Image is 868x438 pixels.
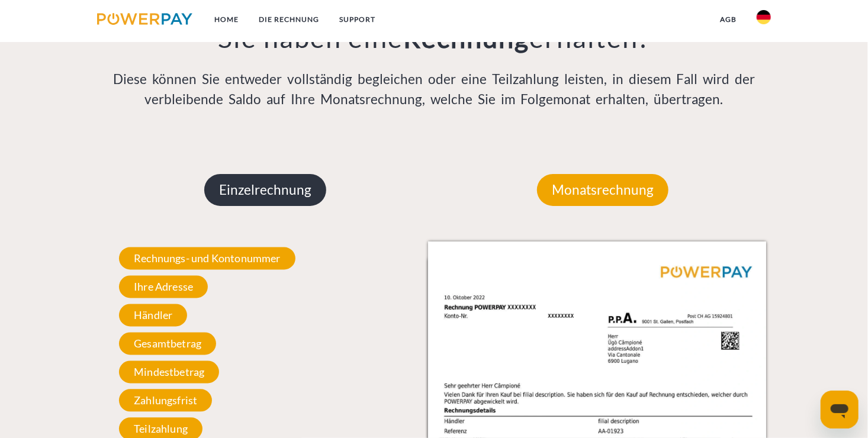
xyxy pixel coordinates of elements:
[204,174,326,206] p: Einzelrechnung
[757,10,771,24] img: de
[119,304,187,327] span: Händler
[119,389,212,412] span: Zahlungsfrist
[119,276,208,298] span: Ihre Adresse
[119,247,295,270] span: Rechnungs- und Kontonummer
[119,361,219,384] span: Mindestbetrag
[710,9,747,30] a: agb
[330,9,386,30] a: SUPPORT
[119,333,216,355] span: Gesamtbetrag
[249,9,330,30] a: DIE RECHNUNG
[403,22,529,54] b: Rechnung
[97,13,192,25] img: logo-powerpay.svg
[205,9,249,30] a: Home
[821,391,859,429] iframe: Schaltfläche zum Öffnen des Messaging-Fensters
[537,174,668,206] p: Monatsrechnung
[97,69,772,109] p: Diese können Sie entweder vollständig begleichen oder eine Teilzahlung leisten, in diesem Fall wi...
